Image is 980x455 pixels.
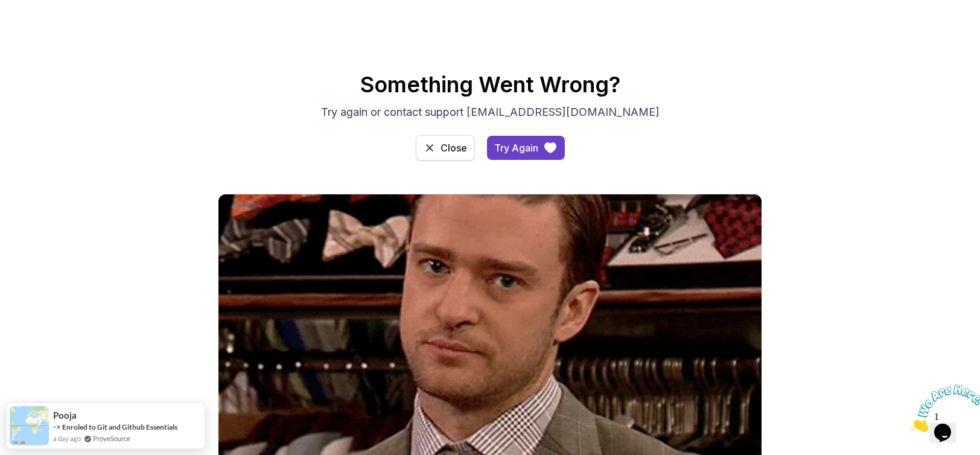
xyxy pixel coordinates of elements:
[53,422,61,431] span: ->
[53,433,81,444] span: a day ago
[905,380,980,437] iframe: chat widget
[416,135,475,161] button: Close
[93,433,130,444] a: ProveSource
[487,136,565,160] button: Try Again
[441,141,467,155] div: Close
[62,422,177,431] a: Enroled to Git and Github Essentials
[487,136,565,160] a: access-dashboard
[287,104,693,121] p: Try again or contact support [EMAIL_ADDRESS][DOMAIN_NAME]
[53,410,77,421] span: Pooja
[68,72,912,97] h2: Something Went Wrong?
[5,5,80,52] img: Chat attention grabber
[10,406,49,445] img: provesource social proof notification image
[416,135,475,161] a: access-dashboard
[494,141,538,155] div: Try Again
[5,5,10,15] span: 1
